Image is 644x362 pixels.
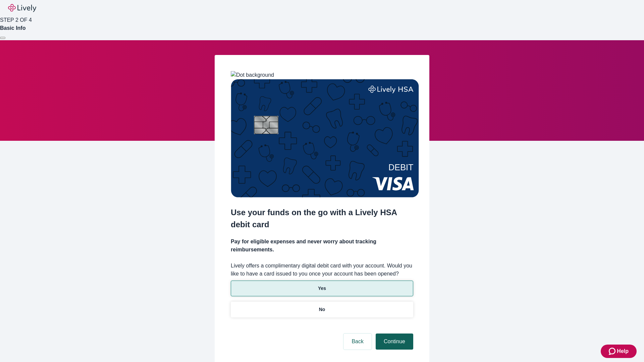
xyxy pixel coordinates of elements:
[318,285,326,292] p: Yes
[617,347,629,355] span: Help
[231,79,419,197] img: Debit card
[231,71,274,79] img: Dot background
[319,306,325,313] p: No
[609,347,617,355] svg: Zendesk support icon
[231,281,413,296] button: Yes
[231,302,413,317] button: No
[231,238,413,254] h4: Pay for eligible expenses and never worry about tracking reimbursements.
[231,262,413,278] label: Lively offers a complimentary digital debit card with your account. Would you like to have a card...
[376,334,413,350] button: Continue
[231,206,413,231] h2: Use your funds on the go with a Lively HSA debit card
[8,4,36,12] img: Lively
[601,345,637,358] button: Zendesk support iconHelp
[343,334,372,350] button: Back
